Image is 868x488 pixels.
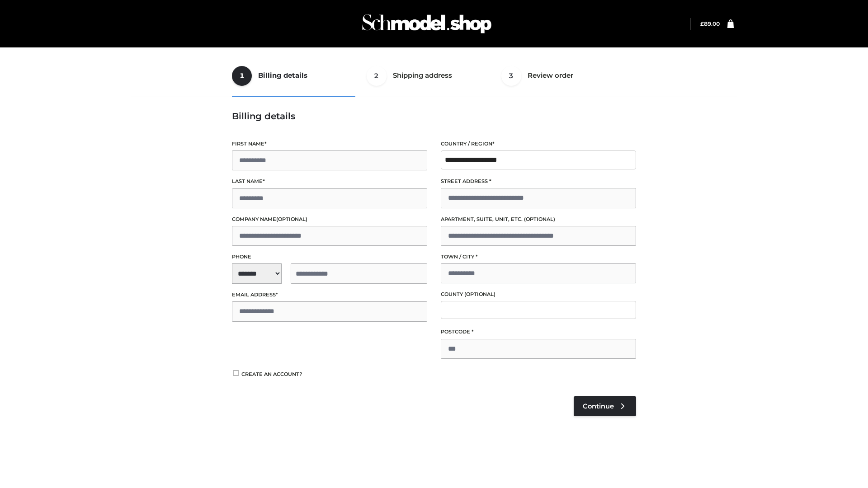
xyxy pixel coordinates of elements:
[232,253,427,261] label: Phone
[700,20,704,27] span: £
[464,291,495,297] span: (optional)
[441,328,636,336] label: Postcode
[574,396,636,416] a: Continue
[700,20,720,27] a: £89.00
[232,111,636,122] h3: Billing details
[524,216,555,222] span: (optional)
[232,370,240,376] input: Create an account?
[276,216,307,222] span: (optional)
[441,177,636,186] label: Street address
[232,177,427,186] label: Last name
[700,20,720,27] bdi: 89.00
[583,402,614,410] span: Continue
[359,6,495,42] img: Schmodel Admin 964
[232,140,427,148] label: First name
[441,290,636,299] label: County
[441,253,636,261] label: Town / City
[232,215,427,224] label: Company name
[232,291,427,299] label: Email address
[441,215,636,224] label: Apartment, suite, unit, etc.
[441,140,636,148] label: Country / Region
[241,371,302,377] span: Create an account?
